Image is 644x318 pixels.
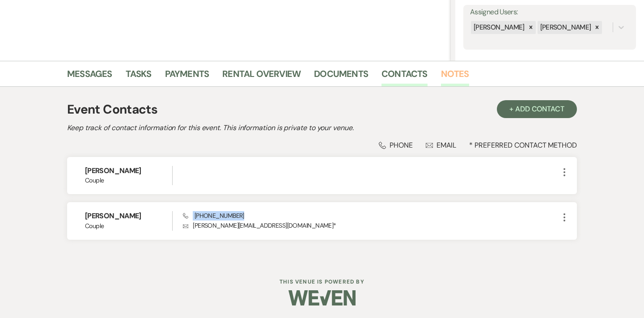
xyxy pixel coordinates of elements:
img: Weven Logo [288,282,356,314]
h6: [PERSON_NAME] [85,211,172,221]
span: Couple [85,221,172,231]
div: [PERSON_NAME] [538,21,593,34]
span: [PHONE_NUMBER] [183,212,244,220]
a: Notes [441,67,469,86]
div: Email [426,140,457,150]
a: Payments [165,67,209,86]
h1: Event Contacts [67,100,157,119]
span: Couple [85,176,172,185]
p: [PERSON_NAME][EMAIL_ADDRESS][DOMAIN_NAME] * [183,220,559,230]
div: Phone [379,140,413,150]
a: Messages [67,67,112,86]
a: Documents [314,67,368,86]
button: + Add Contact [497,100,577,118]
a: Tasks [126,67,152,86]
h6: [PERSON_NAME] [85,166,172,176]
h2: Keep track of contact information for this event. This information is private to your venue. [67,123,577,133]
a: Contacts [381,67,428,86]
a: Rental Overview [222,67,301,86]
div: * Preferred Contact Method [67,140,577,150]
div: [PERSON_NAME] [471,21,526,34]
label: Assigned Users: [470,6,629,19]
